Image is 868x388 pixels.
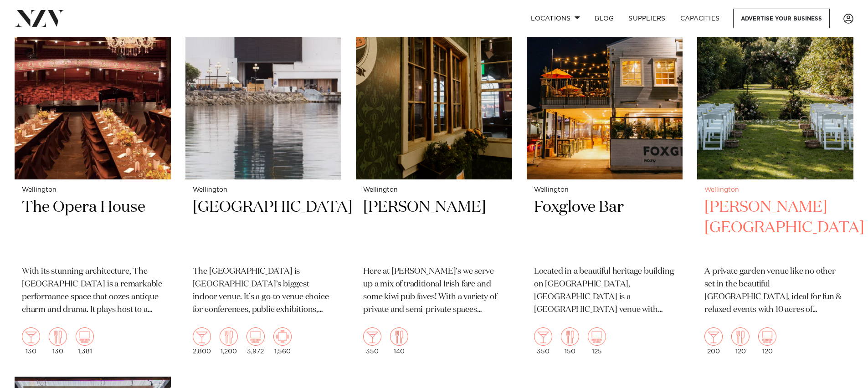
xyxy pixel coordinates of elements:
h2: [GEOGRAPHIC_DATA] [193,197,334,259]
img: dining.png [390,327,408,346]
img: dining.png [561,327,579,346]
small: Wellington [363,187,505,194]
small: Wellington [534,187,676,194]
img: theatre.png [758,327,776,346]
img: theatre.png [588,327,606,346]
a: BLOG [587,9,621,28]
img: dining.png [731,327,750,346]
div: 120 [731,327,750,355]
div: 2,800 [193,327,211,355]
small: Wellington [704,187,846,194]
p: A private garden venue like no other set in the beautiful [GEOGRAPHIC_DATA], ideal for fun & rela... [704,265,846,317]
img: cocktail.png [704,327,723,346]
p: Located in a beautiful heritage building on [GEOGRAPHIC_DATA], [GEOGRAPHIC_DATA] is a [GEOGRAPHIC... [534,265,676,317]
div: 350 [534,327,552,355]
img: dining.png [49,327,67,346]
img: meeting.png [273,327,292,346]
div: 130 [22,327,40,355]
h2: The Opera House [22,197,164,259]
a: Locations [524,9,587,28]
h2: [PERSON_NAME] [363,197,505,259]
img: theatre.png [247,327,265,346]
div: 350 [363,327,381,355]
img: nzv-logo.png [15,10,64,26]
h2: Foxglove Bar [534,197,676,259]
p: The [GEOGRAPHIC_DATA] is [GEOGRAPHIC_DATA]’s biggest indoor venue. It’s a go-to venue choice for ... [193,265,334,317]
a: SUPPLIERS [621,9,673,28]
small: Wellington [193,187,334,194]
img: cocktail.png [363,327,381,346]
img: cocktail.png [534,327,552,346]
img: cocktail.png [22,327,40,346]
div: 140 [390,327,408,355]
div: 150 [561,327,579,355]
div: 3,972 [247,327,265,355]
p: Here at [PERSON_NAME]'s we serve up a mix of traditional Irish fare and some kiwi pub faves! With... [363,265,505,317]
a: Capacities [673,9,727,28]
h2: [PERSON_NAME][GEOGRAPHIC_DATA] [704,197,846,259]
img: dining.png [220,327,238,346]
img: theatre.png [76,327,94,346]
p: With its stunning architecture, The [GEOGRAPHIC_DATA] is a remarkable performance space that ooze... [22,265,164,317]
div: 120 [758,327,776,355]
div: 130 [49,327,67,355]
small: Wellington [22,187,164,194]
img: cocktail.png [193,327,211,346]
div: 1,381 [76,327,94,355]
div: 1,200 [220,327,238,355]
div: 1,560 [273,327,292,355]
a: Advertise your business [733,9,830,28]
div: 200 [704,327,723,355]
div: 125 [588,327,606,355]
